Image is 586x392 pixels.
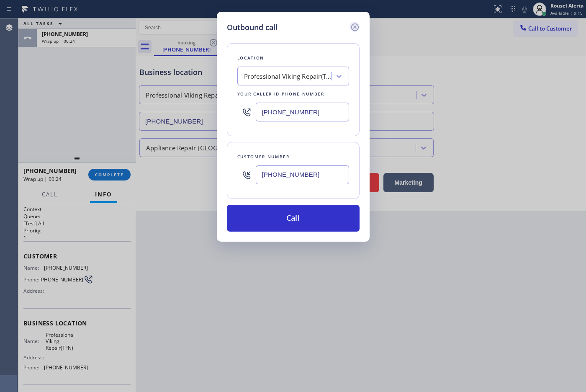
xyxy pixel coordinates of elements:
[256,103,349,121] input: (123) 456-7890
[244,72,332,81] div: Professional Viking Repair(TFN)
[227,22,278,33] h5: Outbound call
[237,152,349,161] div: Customer number
[227,205,360,232] button: Call
[237,90,349,98] div: Your caller id phone number
[256,165,349,184] input: (123) 456-7890
[237,54,349,62] div: Location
